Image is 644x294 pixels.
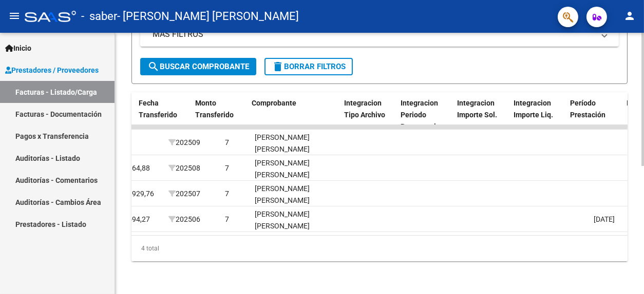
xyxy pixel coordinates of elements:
span: 202506 [168,215,200,223]
span: Inicio [5,43,31,54]
span: 202507 [168,190,200,198]
datatable-header-cell: Comprobante [248,92,340,137]
datatable-header-cell: Integracion Tipo Archivo [340,92,396,137]
datatable-header-cell: Período Prestación [566,92,622,137]
span: - [PERSON_NAME] [PERSON_NAME] [117,5,299,28]
div: [PERSON_NAME] [PERSON_NAME] 20591342429 [255,183,329,218]
div: 7 [225,162,229,174]
div: 7 [225,214,229,225]
div: 7 [225,188,229,200]
span: Fecha Transferido [139,99,177,119]
span: Comprobante [252,99,296,107]
button: Borrar Filtros [264,58,353,75]
button: Buscar Comprobante [140,58,256,75]
div: 7 [225,137,229,149]
datatable-header-cell: Integracion Importe Sol. [453,92,509,137]
mat-expansion-panel-header: MAS FILTROS [140,22,619,47]
span: $ 197.929,76 [112,190,154,198]
datatable-header-cell: Monto Transferido [191,92,248,137]
span: Integracion Importe Liq. [514,99,553,119]
datatable-header-cell: Integracion Importe Liq. [509,92,566,137]
span: Borrar Filtros [272,62,346,71]
mat-icon: menu [8,10,21,22]
mat-icon: person [623,10,636,22]
div: 4 total [131,236,628,261]
span: Integracion Tipo Archivo [344,99,385,119]
span: Prestadores / Proveedores [5,65,99,76]
span: Monto Transferido [195,99,234,119]
mat-icon: search [147,60,160,73]
span: 202508 [168,164,200,172]
datatable-header-cell: Fecha Transferido [135,92,191,137]
span: 202509 [168,138,200,146]
div: [PERSON_NAME] [PERSON_NAME] 20591342429 [255,208,329,243]
span: [DATE] [594,215,615,223]
mat-icon: delete [272,60,284,73]
div: [PERSON_NAME] [PERSON_NAME] 20591342429 [255,132,329,166]
span: Período Prestación [570,99,605,119]
span: Integracion Importe Sol. [457,99,497,119]
span: Integracion Periodo Presentacion [401,99,444,131]
div: [PERSON_NAME] [PERSON_NAME] 20591342429 [255,157,329,192]
span: - saber [81,5,117,28]
span: Buscar Comprobante [147,62,249,71]
datatable-header-cell: Integracion Periodo Presentacion [396,92,453,137]
mat-panel-title: MAS FILTROS [153,29,594,40]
